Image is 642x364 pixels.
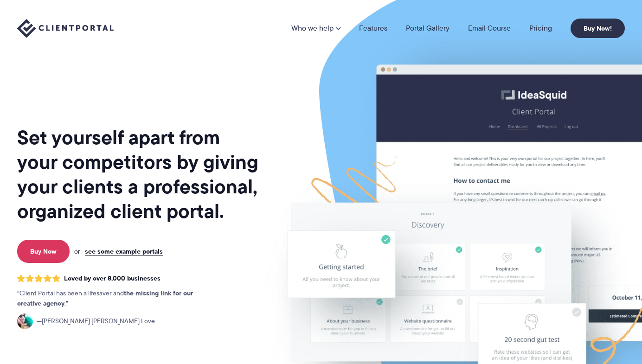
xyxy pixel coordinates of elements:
span: [PERSON_NAME] [PERSON_NAME] Love [37,316,155,326]
a: Pricing [529,25,552,32]
strong: the missing link for our creative agency [17,288,193,308]
a: Buy Now [17,240,70,263]
a: Features [359,25,387,32]
a: Portal Gallery [406,25,449,32]
p: Client Portal has been a lifesaver and . [17,288,212,309]
h1: Set yourself apart from your competitors by giving your clients a professional, organized client ... [17,125,260,224]
a: see some example portals [85,247,163,255]
a: Who we help [291,25,340,32]
span: or [74,247,80,255]
a: Buy Now! [571,19,625,38]
span: Loved by over 8,000 businesses [64,275,160,282]
a: Email Course [468,25,511,32]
